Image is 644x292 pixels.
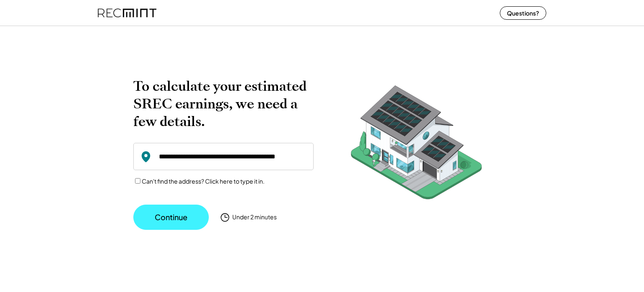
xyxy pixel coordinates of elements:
[232,213,277,221] div: Under 2 minutes
[335,77,498,212] img: RecMintArtboard%207.png
[98,2,156,24] img: recmint-logotype%403x%20%281%29.jpeg
[133,205,209,230] button: Continue
[142,177,265,185] label: Can't find the address? Click here to type it in.
[500,6,546,20] button: Questions?
[133,77,314,130] h2: To calculate your estimated SREC earnings, we need a few details.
